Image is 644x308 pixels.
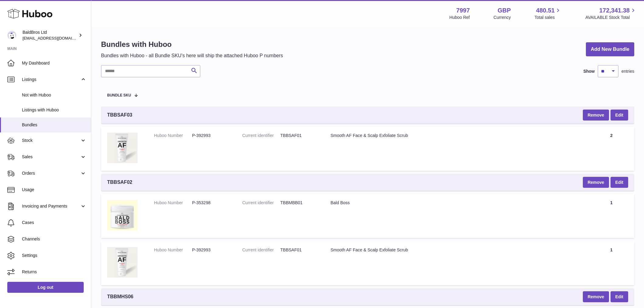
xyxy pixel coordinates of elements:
dd: TBBSAF01 [280,133,318,138]
div: Smooth AF Face & Scalp Exfoliate Scrub [331,247,583,253]
span: entries [621,68,634,74]
span: Channels [22,236,86,242]
img: Smooth AF Face & Scalp Exfoliate Scrub [107,247,138,278]
dd: P-392993 [192,247,230,253]
a: Edit [611,177,628,188]
td: 2 [589,127,634,171]
strong: 7997 [456,6,470,15]
dd: P-392993 [192,133,230,138]
dt: Huboo Number [154,200,192,206]
span: Total sales [534,15,562,20]
img: Smooth AF Face & Scalp Exfoliate Scrub [107,133,138,163]
dd: TBBSAF01 [280,247,318,253]
td: 1 [589,241,634,285]
span: Bundles [22,122,86,128]
span: 480.51 [536,6,555,15]
span: Settings [22,253,86,258]
span: Usage [22,187,86,193]
dd: TBBMBB01 [280,200,318,206]
button: Remove [583,291,609,302]
dt: Huboo Number [154,247,192,253]
label: Show [583,68,595,74]
button: Remove [583,177,609,188]
a: Edit [611,110,628,121]
strong: GBP [498,6,511,15]
span: Cases [22,220,86,226]
span: Returns [22,269,86,275]
p: Bundles with Huboo - all Bundle SKU's here will ship the attached Huboo P numbers [101,52,283,59]
a: Add New Bundle [586,42,634,57]
span: TBBSAF02 [107,179,132,186]
button: Remove [583,110,609,121]
dt: Current identifier [242,247,280,253]
span: TBBMHS06 [107,293,133,300]
div: Smooth AF Face & Scalp Exfoliate Scrub [331,133,583,138]
span: 172,341.38 [599,6,630,15]
div: BaldBros Ltd [23,30,77,41]
span: Listings with Huboo [22,107,86,113]
a: Edit [611,291,628,302]
span: Bundle SKU [107,93,131,97]
span: [EMAIL_ADDRESS][DOMAIN_NAME] [23,36,89,40]
span: TBBSAF03 [107,112,132,118]
dt: Current identifier [242,133,280,138]
span: Sales [22,154,80,160]
td: 1 [589,194,634,238]
dt: Huboo Number [154,133,192,138]
span: My Dashboard [22,60,86,66]
dt: Current identifier [242,200,280,206]
div: Bald Boss [331,200,583,206]
img: internalAdmin-7997@internal.huboo.com [7,31,16,40]
span: Invoicing and Payments [22,203,80,209]
span: AVAILABLE Stock Total [585,15,637,20]
span: Listings [22,77,80,82]
a: 172,341.38 AVAILABLE Stock Total [585,6,637,20]
span: Orders [22,170,80,176]
span: Stock [22,138,80,143]
a: Log out [7,282,84,293]
div: Huboo Ref [450,15,470,20]
span: Not with Huboo [22,92,86,98]
a: 480.51 Total sales [534,6,562,20]
img: Bald Boss [107,200,138,230]
dd: P-353298 [192,200,230,206]
div: Currency [494,15,511,20]
h1: Bundles with Huboo [101,40,283,49]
